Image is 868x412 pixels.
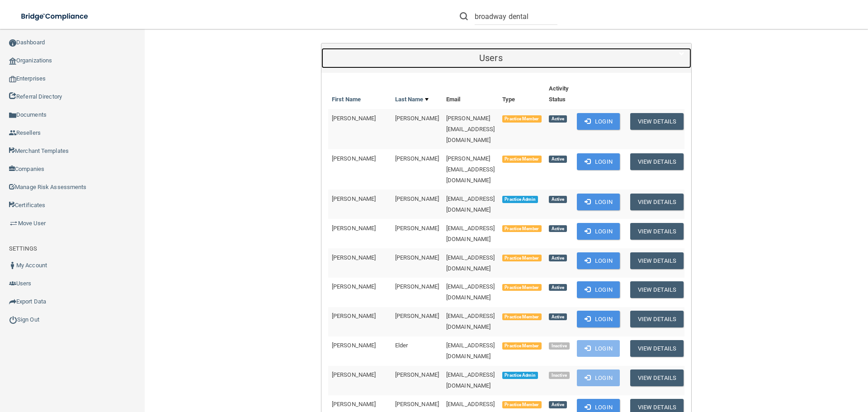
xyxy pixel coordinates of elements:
[446,195,495,213] span: [EMAIL_ADDRESS][DOMAIN_NAME]
[549,313,567,321] span: Active
[630,369,684,386] button: View Details
[446,342,495,360] span: [EMAIL_ADDRESS][DOMAIN_NAME]
[446,371,495,389] span: [EMAIL_ADDRESS][DOMAIN_NAME]
[395,254,439,261] span: [PERSON_NAME]
[9,57,16,65] img: organization-icon.f8decf85.png
[395,94,429,105] a: Last Name
[630,340,684,357] button: View Details
[9,298,16,305] img: icon-export.b9366987.png
[630,153,684,170] button: View Details
[9,129,16,137] img: ic_reseller.de258add.png
[9,243,37,254] label: SETTINGS
[9,280,16,287] img: icon-users.e205127d.png
[549,115,567,123] span: Active
[395,155,439,162] span: [PERSON_NAME]
[549,342,570,350] span: Inactive
[332,94,361,105] a: First Name
[332,254,376,261] span: [PERSON_NAME]
[549,225,567,232] span: Active
[630,194,684,210] button: View Details
[475,8,557,25] input: Search
[9,262,16,269] img: ic_user_dark.df1a06c3.png
[9,39,16,47] img: ic_dashboard_dark.d01f4a41.png
[9,219,18,228] img: briefcase.64adab9b.png
[332,225,376,232] span: [PERSON_NAME]
[549,284,567,291] span: Active
[577,153,620,170] button: Login
[502,284,542,291] span: Practice Member
[545,80,574,109] th: Activity Status
[577,194,620,210] button: Login
[502,372,538,379] span: Practice Admin
[502,225,542,232] span: Practice Member
[395,283,439,290] span: [PERSON_NAME]
[502,115,542,123] span: Practice Member
[14,7,97,26] img: bridge_compliance_login_screen.278c3ca4.svg
[395,225,439,232] span: [PERSON_NAME]
[630,113,684,130] button: View Details
[9,112,16,119] img: icon-documents.8dae5593.png
[395,401,439,407] span: [PERSON_NAME]
[630,311,684,327] button: View Details
[502,313,542,321] span: Practice Member
[577,113,620,130] button: Login
[460,12,468,20] img: ic-search.3b580494.png
[549,196,567,203] span: Active
[577,252,620,269] button: Login
[332,342,376,349] span: [PERSON_NAME]
[446,155,495,184] span: [PERSON_NAME][EMAIL_ADDRESS][DOMAIN_NAME]
[328,53,654,63] h5: Users
[577,281,620,298] button: Login
[446,254,495,272] span: [EMAIL_ADDRESS][DOMAIN_NAME]
[332,155,376,162] span: [PERSON_NAME]
[549,401,567,408] span: Active
[630,252,684,269] button: View Details
[502,342,542,350] span: Practice Member
[332,115,376,122] span: [PERSON_NAME]
[712,348,857,384] iframe: Drift Widget Chat Controller
[549,156,567,163] span: Active
[577,223,620,240] button: Login
[502,255,542,262] span: Practice Member
[502,156,542,163] span: Practice Member
[577,369,620,386] button: Login
[332,371,376,378] span: [PERSON_NAME]
[395,313,439,319] span: [PERSON_NAME]
[446,115,495,143] span: [PERSON_NAME][EMAIL_ADDRESS][DOMAIN_NAME]
[630,223,684,240] button: View Details
[630,281,684,298] button: View Details
[9,76,16,82] img: enterprise.0d942306.png
[577,311,620,327] button: Login
[499,80,545,109] th: Type
[577,340,620,357] button: Login
[332,283,376,290] span: [PERSON_NAME]
[9,316,17,324] img: ic_power_dark.7ecde6b1.png
[328,48,684,68] a: Users
[502,401,542,408] span: Practice Member
[549,255,567,262] span: Active
[502,196,538,203] span: Practice Admin
[395,115,439,122] span: [PERSON_NAME]
[446,313,495,330] span: [EMAIL_ADDRESS][DOMAIN_NAME]
[332,401,376,407] span: [PERSON_NAME]
[446,283,495,301] span: [EMAIL_ADDRESS][DOMAIN_NAME]
[395,342,408,349] span: Elder
[395,371,439,378] span: [PERSON_NAME]
[549,372,570,379] span: Inactive
[443,80,499,109] th: Email
[446,225,495,242] span: [EMAIL_ADDRESS][DOMAIN_NAME]
[332,313,376,319] span: [PERSON_NAME]
[395,195,439,202] span: [PERSON_NAME]
[332,195,376,202] span: [PERSON_NAME]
